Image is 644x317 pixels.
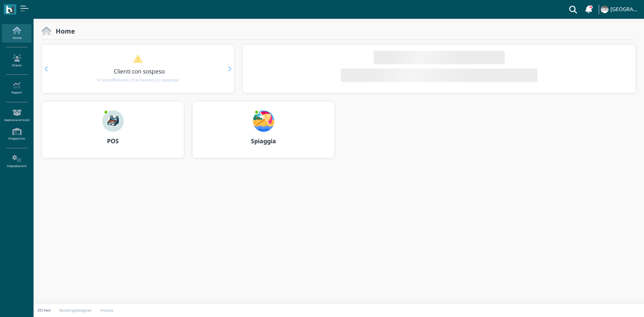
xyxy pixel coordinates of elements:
img: ... [601,6,608,13]
b: 7 [113,77,115,83]
a: ... [GEOGRAPHIC_DATA] [600,1,640,17]
a: Clienti [2,52,31,70]
span: Vi sono clienti che hanno un sospeso [97,77,179,83]
a: Impostazioni [2,152,31,171]
a: Clienti con sospeso Vi sono7clienti che hanno un sospeso [55,54,221,83]
a: Gestione Articoli [2,106,31,125]
a: ... POS [42,101,184,166]
a: ... Spiaggia [192,101,335,166]
img: ... [253,110,274,132]
b: POS [107,137,119,145]
a: Home [2,24,31,43]
iframe: Help widget launcher [596,296,638,311]
a: Magazzino [2,125,31,144]
h3: Clienti con sospeso [56,68,222,74]
a: Report [2,79,31,98]
h4: [GEOGRAPHIC_DATA] [610,7,640,12]
h2: Home [51,28,75,35]
b: Spiaggia [251,137,276,145]
img: ... [102,110,124,132]
img: logo [6,6,14,13]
